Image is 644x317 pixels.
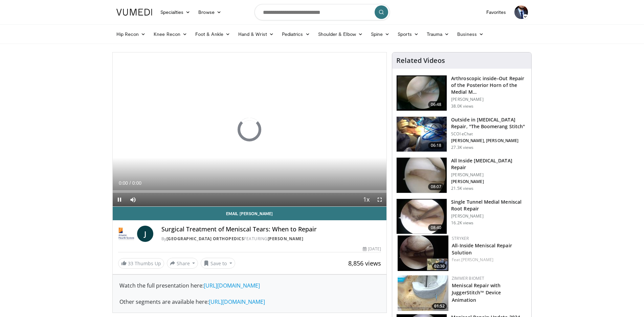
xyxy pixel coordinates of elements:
[150,27,191,41] a: Knee Recon
[156,5,195,19] a: Specialties
[396,116,527,152] a: 06:18 Outside in [MEDICAL_DATA] Repair, "The Boomerang Stitch" SCOI eChat [PERSON_NAME], [PERSON_...
[451,199,527,212] h3: Single Tunnel Medial Meniscal Root Repair
[452,282,501,303] a: Meniscal Repair with JuggerStitch™ Device Animation
[314,27,367,41] a: Shoulder & Elbow
[432,303,447,309] span: 01:52
[428,142,444,149] span: 06:18
[194,5,225,19] a: Browse
[191,27,234,41] a: Foot & Ankle
[451,186,473,191] p: 21.5K views
[396,56,445,65] h4: Related Videos
[116,9,152,16] img: VuMedi Logo
[367,27,394,41] a: Spine
[451,97,527,102] p: [PERSON_NAME]
[113,193,126,206] button: Pause
[396,157,527,193] a: 08:07 All Inside [MEDICAL_DATA] Repair [PERSON_NAME] [PERSON_NAME] 21.5K views
[112,27,150,41] a: Hip Recon
[167,258,198,269] button: Share
[396,199,527,234] a: 08:40 Single Tunnel Medial Meniscal Root Repair [PERSON_NAME] 16.2K views
[373,193,386,206] button: Fullscreen
[137,226,153,242] a: J
[451,131,527,137] p: SCOI eChat
[398,275,448,311] a: 01:52
[130,180,131,186] span: /
[113,207,387,220] a: Email [PERSON_NAME]
[398,235,448,271] img: 7dbf7e9d-5d78-4ac6-a426-3ccf50cd13b9.150x105_q85_crop-smart_upscale.jpg
[451,179,527,184] p: [PERSON_NAME]
[126,193,140,206] button: Mute
[482,5,510,19] a: Favorites
[428,224,444,231] span: 08:40
[452,257,526,263] div: Feat.
[423,27,453,41] a: Trauma
[118,258,164,269] a: 33 Thumbs Up
[451,145,473,150] p: 27.3K views
[132,180,141,186] span: 0:00
[118,226,134,242] img: Morristown Medical Center Orthopedics
[451,157,527,171] h3: All Inside [MEDICAL_DATA] Repair
[514,5,528,19] img: Avatar
[397,199,447,234] img: ef04edc1-9bea-419b-8656-3c943423183a.150x105_q85_crop-smart_upscale.jpg
[397,117,447,152] img: Vx8lr-LI9TPdNKgn5hMDoxOm1xO-1jSC.150x105_q85_crop-smart_upscale.jpg
[398,275,448,311] img: 50c219b3-c08f-4b6c-9bf8-c5ca6333d247.150x105_q85_crop-smart_upscale.jpg
[119,281,380,306] div: Watch the full presentation here: Other segments are available here:
[452,275,484,281] a: Zimmer Biomet
[398,235,448,271] a: 02:30
[452,242,512,256] a: All-Inside Meniscal Repair Solution
[359,193,373,206] button: Playback Rate
[119,180,128,186] span: 0:00
[432,263,447,269] span: 02:30
[451,75,527,95] h3: Arthroscopic inside–Out Repair of the Posterior Horn of the Medial M…
[451,104,473,109] p: 38.0K views
[161,226,381,233] h4: Surgical Treatment of Meniscal Tears: When to Repair
[428,183,444,190] span: 08:07
[394,27,423,41] a: Sports
[166,236,244,242] a: [GEOGRAPHIC_DATA] Orthopedics
[254,4,390,20] input: Search topics, interventions
[128,260,133,267] span: 33
[113,52,387,207] video-js: Video Player
[451,220,473,226] p: 16.2K views
[451,138,527,143] p: [PERSON_NAME], [PERSON_NAME]
[461,257,493,263] a: [PERSON_NAME]
[451,172,527,178] p: [PERSON_NAME]
[397,75,447,111] img: baen_1.png.150x105_q85_crop-smart_upscale.jpg
[209,298,265,305] a: [URL][DOMAIN_NAME]
[428,101,444,108] span: 06:48
[204,282,260,289] a: [URL][DOMAIN_NAME]
[396,75,527,111] a: 06:48 Arthroscopic inside–Out Repair of the Posterior Horn of the Medial M… [PERSON_NAME] 38.0K v...
[452,235,469,241] a: Stryker
[451,213,527,219] p: [PERSON_NAME]
[201,258,235,269] button: Save to
[348,259,381,267] span: 8,856 views
[278,27,314,41] a: Pediatrics
[363,246,381,252] div: [DATE]
[451,116,527,130] h3: Outside in [MEDICAL_DATA] Repair, "The Boomerang Stitch"
[453,27,488,41] a: Business
[234,27,278,41] a: Hand & Wrist
[113,190,387,193] div: Progress Bar
[268,236,304,242] a: [PERSON_NAME]
[397,158,447,193] img: heCDP4pTuni5z6vX4xMDoxOjA4MTsiGN.150x105_q85_crop-smart_upscale.jpg
[161,236,381,242] div: By FEATURING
